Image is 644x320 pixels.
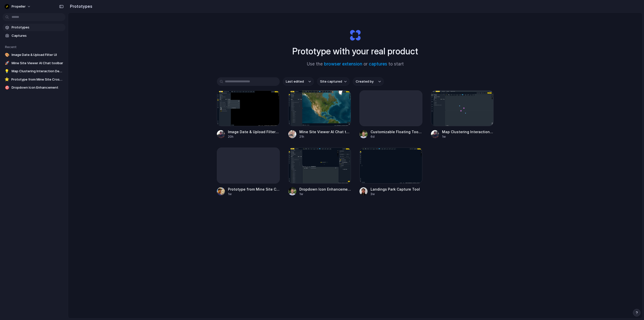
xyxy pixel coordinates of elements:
a: Prototype from Mine Site Cross-Section1w [217,148,280,196]
a: browser extension [324,61,362,66]
span: Map Clustering Interaction Demo [442,129,494,134]
a: Landings Park Capture ToolLandings Park Capture Tool3w [359,148,422,196]
div: 3w [371,192,422,196]
span: Image Date & Upload Filter UI [228,129,280,134]
button: Last edited [283,77,314,86]
a: Image Date & Upload Filter UIImage Date & Upload Filter UI20h [217,90,280,139]
span: Landings Park Capture Tool [371,187,422,192]
div: ⭐ [5,77,9,82]
a: ⭐Prototype from Mine Site Cross-Section [3,76,65,83]
span: Prototype from Mine Site Cross-Section [11,77,63,82]
button: Site captured [317,77,350,86]
a: Prototypes [3,24,65,31]
button: Propeller [3,3,33,11]
span: Recent [5,45,17,49]
div: 🎯 [5,85,10,90]
div: 6d [371,134,422,139]
span: Image Date & Upload Filter UI [12,52,63,57]
span: Map Clustering Interaction Demo [12,69,63,74]
a: 🎯Dropdown Icon Enhancement [3,84,65,91]
a: Customizable Floating Toolbar6d [359,90,422,139]
span: Captures [12,33,63,38]
a: Mine Site Viewer AI Chat toolbarMine Site Viewer AI Chat toolbar21h [288,90,351,139]
div: 1w [442,134,494,139]
h2: Prototypes [68,3,92,9]
a: Map Clustering Interaction DemoMap Clustering Interaction Demo1w [431,90,494,139]
span: Last edited [286,79,304,84]
div: 🎨 [5,52,10,57]
span: Propeller [12,4,26,9]
a: 💡Map Clustering Interaction Demo [3,67,65,75]
span: Site captured [320,79,342,84]
span: Mine Site Viewer AI Chat toolbar [299,129,351,134]
span: Created by [356,79,374,84]
h1: Prototype with your real product [292,45,418,58]
a: Dropdown Icon EnhancementDropdown Icon Enhancement1w [288,148,351,196]
div: 💡 [5,69,10,74]
div: 1w [299,192,351,196]
span: Customizable Floating Toolbar [371,129,422,134]
a: 🚀Mine Site Viewer AI Chat toolbar [3,59,65,67]
span: Use the or to start [307,61,404,67]
span: Mine Site Viewer AI Chat toolbar [12,61,63,66]
span: Dropdown Icon Enhancement [12,85,63,90]
span: Dropdown Icon Enhancement [299,187,351,192]
a: captures [369,61,387,66]
div: 🚀 [5,61,10,66]
span: Prototypes [12,25,63,30]
a: 🎨Image Date & Upload Filter UI [3,51,65,59]
div: 20h [228,134,280,139]
span: Prototype from Mine Site Cross-Section [228,187,280,192]
div: 1w [228,192,280,196]
a: Captures [3,32,65,40]
button: Created by [353,77,384,86]
div: 21h [299,134,351,139]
